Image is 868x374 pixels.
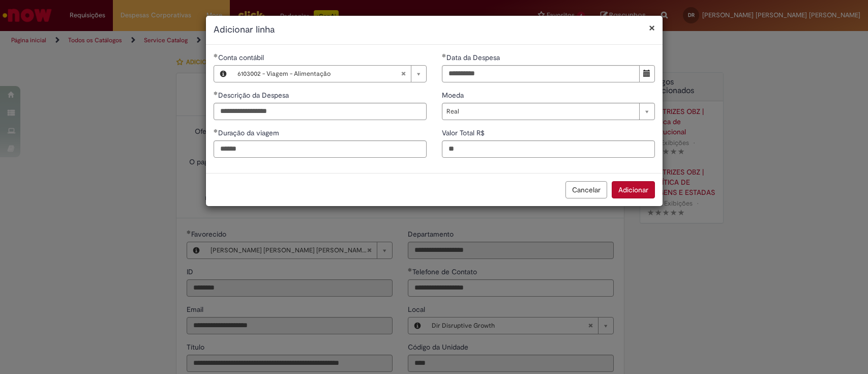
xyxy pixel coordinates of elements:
[446,103,634,120] span: Real
[442,53,446,57] span: Obrigatório Preenchido
[446,53,502,62] span: Data da Despesa
[612,181,655,198] button: Adicionar
[214,140,427,158] input: Duração da viagem
[639,65,655,82] button: Mostrar calendário para Data da Despesa
[218,128,281,137] span: Duração da viagem
[442,128,487,137] span: Valor Total R$
[649,22,655,33] button: Fechar modal
[237,66,401,82] span: 6103002 - Viagem - Alimentação
[214,91,218,95] span: Obrigatório Preenchido
[214,129,218,133] span: Obrigatório Preenchido
[565,181,607,198] button: Cancelar
[442,140,655,158] input: Valor Total R$
[214,103,427,120] input: Descrição da Despesa
[396,66,411,82] abbr: Limpar campo Conta contábil
[214,53,218,57] span: Obrigatório Preenchido
[218,53,266,62] span: Necessários - Conta contábil
[442,65,640,82] input: Data da Despesa 21 August 2025 Thursday
[218,91,291,100] span: Descrição da Despesa
[214,23,655,37] h2: Adicionar linha
[214,66,232,82] button: Conta contábil, Visualizar este registro 6103002 - Viagem - Alimentação
[232,66,426,82] a: 6103002 - Viagem - AlimentaçãoLimpar campo Conta contábil
[442,91,466,100] span: Moeda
